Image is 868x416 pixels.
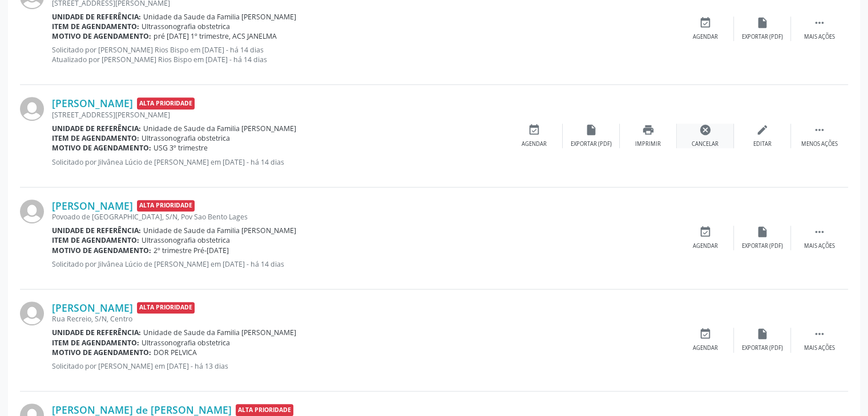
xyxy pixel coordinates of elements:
[137,302,195,314] span: Alta Prioridade
[801,140,838,148] div: Menos ações
[20,199,44,223] img: img
[52,97,133,109] a: [PERSON_NAME]
[20,301,44,325] img: img
[52,124,141,133] b: Unidade de referência:
[137,97,195,109] span: Alta Prioridade
[52,235,139,245] b: Item de agendamento:
[693,242,718,250] div: Agendar
[52,133,139,143] b: Item de agendamento:
[52,12,141,22] b: Unidade de referência:
[522,140,547,148] div: Agendar
[52,143,151,153] b: Motivo de agendamento:
[52,259,677,269] p: Solicitado por Jilvânea Lúcio de [PERSON_NAME] em [DATE] - há 14 dias
[52,45,677,64] p: Solicitado por [PERSON_NAME] Rios Bispo em [DATE] - há 14 dias Atualizado por [PERSON_NAME] Rios ...
[20,97,44,121] img: img
[52,199,133,212] a: [PERSON_NAME]
[813,226,826,238] i: 
[692,140,718,148] div: Cancelar
[742,242,783,250] div: Exportar (PDF)
[154,348,197,357] span: DOR PELVICA
[585,124,597,136] i: insert_drive_file
[813,328,826,340] i: 
[756,124,769,136] i: edit
[742,344,783,352] div: Exportar (PDF)
[52,301,133,314] a: [PERSON_NAME]
[154,31,277,41] span: pré [DATE] 1º trimestre, ACS JANELMA
[635,140,661,148] div: Imprimir
[52,361,677,371] p: Solicitado por [PERSON_NAME] em [DATE] - há 13 dias
[571,140,612,148] div: Exportar (PDF)
[699,226,712,238] i: event_available
[142,235,230,245] span: Ultrassonografia obstetrica
[52,328,141,337] b: Unidade de referência:
[753,140,772,148] div: Editar
[699,328,712,340] i: event_available
[52,157,506,167] p: Solicitado por Jilvânea Lúcio de [PERSON_NAME] em [DATE] - há 14 dias
[236,404,293,416] span: Alta Prioridade
[52,226,141,235] b: Unidade de referência:
[813,124,826,136] i: 
[699,17,712,29] i: event_available
[804,33,835,41] div: Mais ações
[142,133,230,143] span: Ultrassonografia obstetrica
[52,246,151,255] b: Motivo de agendamento:
[642,124,655,136] i: print
[699,124,712,136] i: cancel
[52,338,139,348] b: Item de agendamento:
[143,226,296,235] span: Unidade de Saude da Familia [PERSON_NAME]
[742,33,783,41] div: Exportar (PDF)
[52,110,506,120] div: [STREET_ADDRESS][PERSON_NAME]
[693,344,718,352] div: Agendar
[137,200,195,212] span: Alta Prioridade
[52,22,139,31] b: Item de agendamento:
[804,242,835,250] div: Mais ações
[693,33,718,41] div: Agendar
[52,212,677,222] div: Povoado de [GEOGRAPHIC_DATA], S/N, Pov Sao Bento Lages
[143,12,296,22] span: Unidade da Saude da Familia [PERSON_NAME]
[756,226,769,238] i: insert_drive_file
[143,328,296,337] span: Unidade de Saude da Familia [PERSON_NAME]
[52,403,232,416] a: [PERSON_NAME] de [PERSON_NAME]
[528,124,540,136] i: event_available
[52,348,151,357] b: Motivo de agendamento:
[52,31,151,41] b: Motivo de agendamento:
[756,17,769,29] i: insert_drive_file
[142,338,230,348] span: Ultrassonografia obstetrica
[804,344,835,352] div: Mais ações
[142,22,230,31] span: Ultrassonografia obstetrica
[143,124,296,133] span: Unidade de Saude da Familia [PERSON_NAME]
[52,314,677,324] div: Rua Recreio, S/N, Centro
[154,246,229,255] span: 2º trimestre Pré-[DATE]
[154,143,208,153] span: USG 3º trimestre
[756,328,769,340] i: insert_drive_file
[813,17,826,29] i: 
